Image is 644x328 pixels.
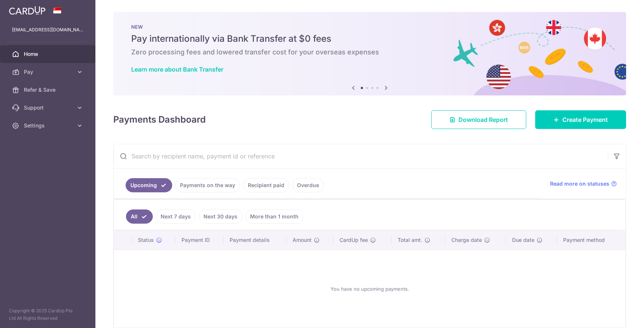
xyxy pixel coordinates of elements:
[131,66,223,73] a: Learn more about Bank Transfer
[458,115,508,124] span: Download Report
[199,209,242,224] a: Next 30 days
[126,178,172,192] a: Upcoming
[24,50,73,58] span: Home
[9,6,45,15] img: CardUp
[245,209,303,224] a: More than 1 month
[123,256,616,322] div: You have no upcoming payments.
[131,33,608,45] h5: Pay internationally via Bank Transfer at $0 fees
[243,178,289,192] a: Recipient paid
[451,236,482,244] span: Charge date
[398,236,422,244] span: Total amt.
[557,230,625,250] th: Payment method
[176,230,224,250] th: Payment ID
[113,12,626,95] img: Bank transfer banner
[535,110,626,129] a: Create Payment
[292,178,324,192] a: Overdue
[12,26,83,34] p: [EMAIL_ADDRESS][DOMAIN_NAME]
[114,144,608,168] input: Search by recipient name, payment id or reference
[24,68,73,76] span: Pay
[224,230,286,250] th: Payment details
[113,113,206,126] h4: Payments Dashboard
[24,122,73,129] span: Settings
[24,86,73,94] span: Refer & Save
[131,48,608,57] h6: Zero processing fees and lowered transfer cost for your overseas expenses
[24,104,73,111] span: Support
[550,180,609,187] span: Read more on statuses
[156,209,196,224] a: Next 7 days
[293,236,312,244] span: Amount
[562,115,608,124] span: Create Payment
[512,236,534,244] span: Due date
[175,178,240,192] a: Payments on the way
[340,236,368,244] span: CardUp fee
[126,209,153,224] a: All
[431,110,526,129] a: Download Report
[550,180,617,187] a: Read more on statuses
[138,236,154,244] span: Status
[131,24,608,30] p: NEW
